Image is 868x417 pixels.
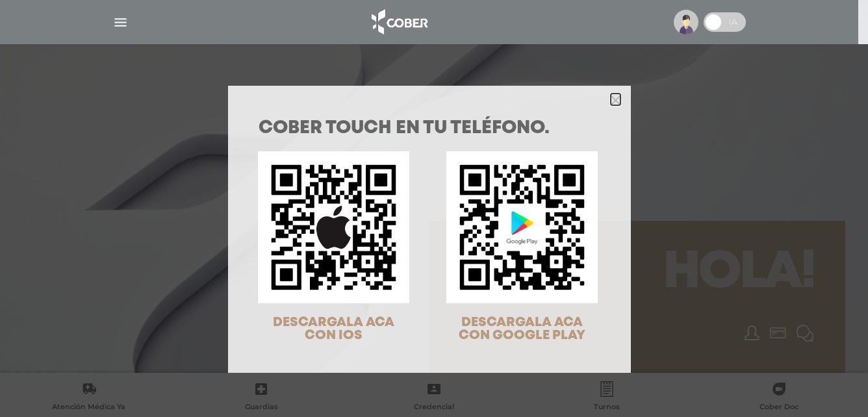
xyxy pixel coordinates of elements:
h1: COBER TOUCH en tu teléfono. [259,120,600,138]
img: qr-code [446,151,598,303]
span: DESCARGALA ACA CON GOOGLE PLAY [459,316,585,342]
button: Close [611,94,620,105]
span: DESCARGALA ACA CON IOS [273,316,394,342]
img: qr-code [258,151,409,303]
